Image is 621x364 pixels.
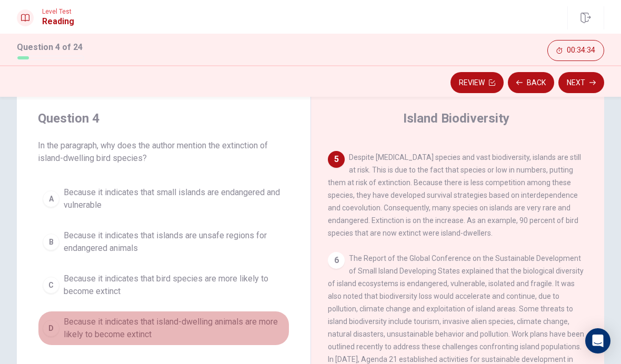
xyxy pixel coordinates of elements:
[38,110,289,127] h4: Question 4
[38,181,289,216] button: ABecause it indicates that small islands are endangered and vulnerable
[43,190,59,207] div: A
[567,46,595,55] span: 00:34:34
[64,316,285,341] span: Because it indicates that island-dwelling animals are more likely to become extinct
[328,151,345,168] div: 5
[38,268,289,302] button: CBecause it indicates that bird species are more likely to become extinct
[42,8,74,15] span: Level Test
[403,110,509,127] h4: Island Biodiversity
[508,72,554,93] button: Back
[38,311,289,346] button: DBecause it indicates that island-dwelling animals are more likely to become extinct
[38,225,289,259] button: BBecause it indicates that islands are unsafe regions for endangered animals
[328,153,581,237] span: Despite [MEDICAL_DATA] species and vast biodiversity, islands are still at risk. This is due to t...
[64,272,285,298] span: Because it indicates that bird species are more likely to become extinct
[558,72,604,93] button: Next
[38,139,289,165] span: In the paragraph, why does the author mention the extinction of island-dwelling bird species?
[43,277,59,294] div: C
[64,229,285,255] span: Because it indicates that islands are unsafe regions for endangered animals
[43,320,59,337] div: D
[43,234,59,250] div: B
[450,72,504,93] button: Review
[64,186,285,211] span: Because it indicates that small islands are endangered and vulnerable
[17,41,84,54] h1: Question 4 of 24
[42,15,74,28] h1: Reading
[547,40,604,61] button: 00:34:34
[328,252,345,269] div: 6
[585,328,610,353] div: Open Intercom Messenger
